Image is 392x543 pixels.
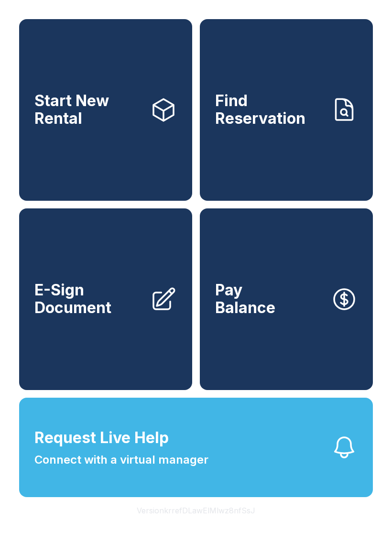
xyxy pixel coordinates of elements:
button: Request Live HelpConnect with a virtual manager [19,398,373,497]
a: Find Reservation [200,19,373,201]
button: PayBalance [200,208,373,390]
span: Pay Balance [215,282,275,316]
button: VersionkrrefDLawElMlwz8nfSsJ [129,497,263,524]
span: E-Sign Document [34,282,142,316]
span: Request Live Help [34,426,169,449]
a: Start New Rental [19,19,192,201]
span: Connect with a virtual manager [34,451,208,468]
a: E-Sign Document [19,208,192,390]
span: Find Reservation [215,92,323,127]
span: Start New Rental [34,92,142,127]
